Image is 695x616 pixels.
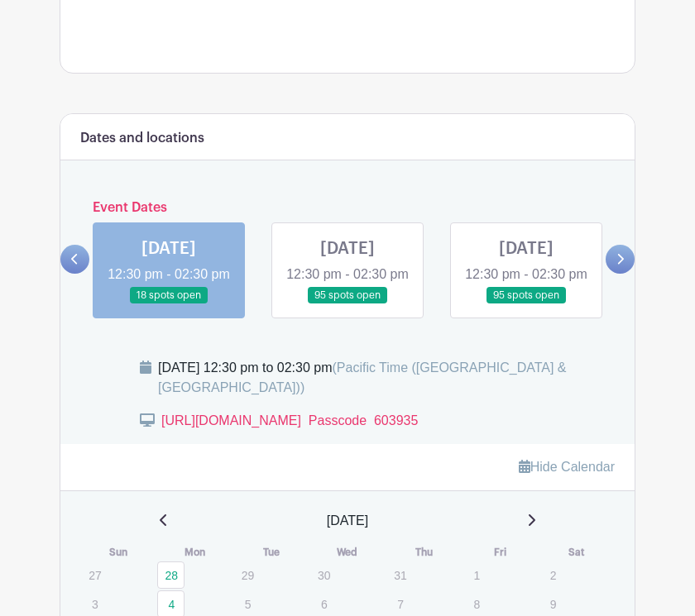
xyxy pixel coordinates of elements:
[80,131,204,146] h6: Dates and locations
[309,544,386,561] th: Wed
[386,544,462,561] th: Thu
[158,361,567,394] span: (Pacific Time ([GEOGRAPHIC_DATA] & [GEOGRAPHIC_DATA]))
[80,544,156,561] th: Sun
[462,544,538,561] th: Fri
[158,358,615,398] div: [DATE] 12:30 pm to 02:30 pm
[89,200,606,216] h6: Event Dates
[161,413,418,427] a: [URL][DOMAIN_NAME] Passcode 603935
[519,460,615,474] a: Hide Calendar
[157,561,185,589] a: 28
[233,544,309,561] th: Tue
[539,544,615,561] th: Sat
[539,562,567,588] p: 2
[463,562,490,588] p: 1
[386,562,414,588] p: 31
[327,511,368,531] span: [DATE]
[234,562,261,588] p: 29
[81,562,108,588] p: 27
[156,544,232,561] th: Mon
[310,562,338,588] p: 30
